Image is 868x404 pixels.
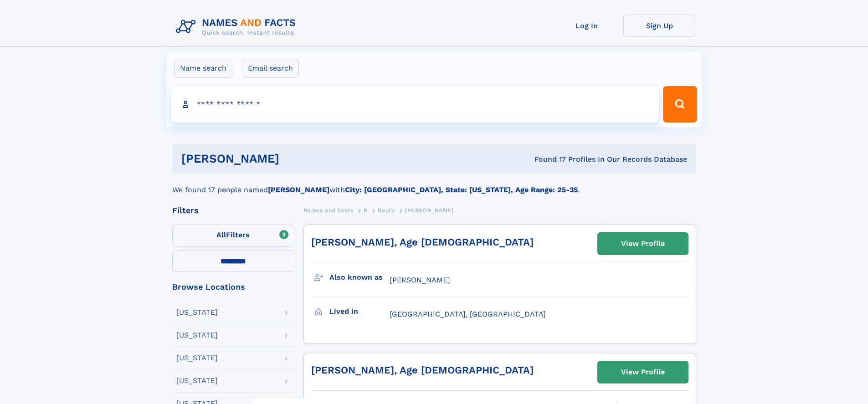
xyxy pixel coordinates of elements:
[407,154,687,164] div: Found 17 Profiles In Our Records Database
[172,283,294,291] div: Browse Locations
[303,205,354,216] a: Names and Facts
[172,225,294,246] label: Filters
[171,86,659,123] input: search input
[176,332,218,339] div: [US_STATE]
[390,276,450,284] span: [PERSON_NAME]
[550,15,623,37] a: Log In
[621,362,665,383] div: View Profile
[176,309,218,316] div: [US_STATE]
[176,354,218,362] div: [US_STATE]
[405,207,454,214] span: [PERSON_NAME]
[345,185,578,194] b: City: [GEOGRAPHIC_DATA], State: [US_STATE], Age Range: 25-35
[364,207,368,214] span: R
[172,206,294,215] div: Filters
[176,377,218,384] div: [US_STATE]
[311,236,534,248] a: [PERSON_NAME], Age [DEMOGRAPHIC_DATA]
[311,364,534,376] a: [PERSON_NAME], Age [DEMOGRAPHIC_DATA]
[364,205,368,216] a: R
[378,207,395,214] span: Rautu
[598,233,688,255] a: View Profile
[329,270,390,285] h3: Also known as
[174,59,232,78] label: Name search
[172,174,696,195] div: We found 17 people named with .
[216,230,226,239] span: All
[242,59,299,78] label: Email search
[390,310,546,318] span: [GEOGRAPHIC_DATA], [GEOGRAPHIC_DATA]
[329,304,390,319] h3: Lived in
[172,15,303,39] img: Logo Names and Facts
[378,205,395,216] a: Rautu
[268,185,329,194] b: [PERSON_NAME]
[623,15,696,37] a: Sign Up
[621,233,665,254] div: View Profile
[598,361,688,383] a: View Profile
[181,153,407,164] h1: [PERSON_NAME]
[663,86,697,123] button: Search Button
